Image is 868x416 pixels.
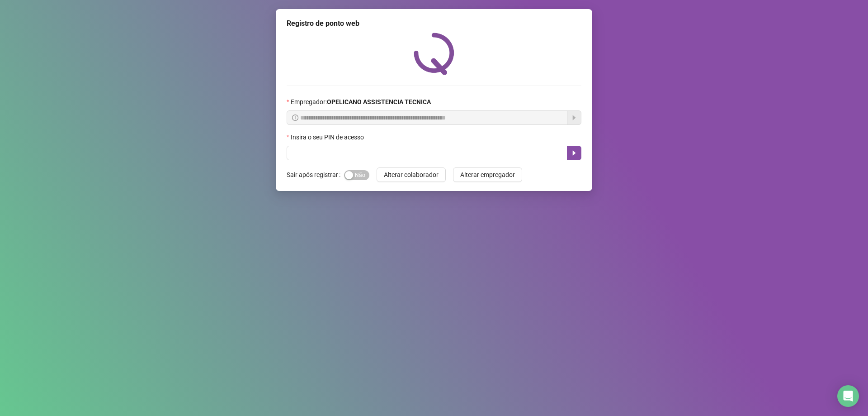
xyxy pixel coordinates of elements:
[291,97,431,107] span: Empregador :
[414,33,454,75] img: QRPoint
[287,132,370,142] label: Insira o seu PIN de acesso
[287,18,581,29] div: Registro de ponto web
[377,167,446,182] button: Alterar colaborador
[453,167,522,182] button: Alterar empregador
[837,385,859,407] div: Open Intercom Messenger
[571,149,578,157] span: caret-right
[384,170,439,180] span: Alterar colaborador
[327,98,431,105] strong: OPELICANO ASSISTENCIA TECNICA
[287,167,344,182] label: Sair após registrar
[460,170,515,180] span: Alterar empregador
[292,115,298,121] span: info-circle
